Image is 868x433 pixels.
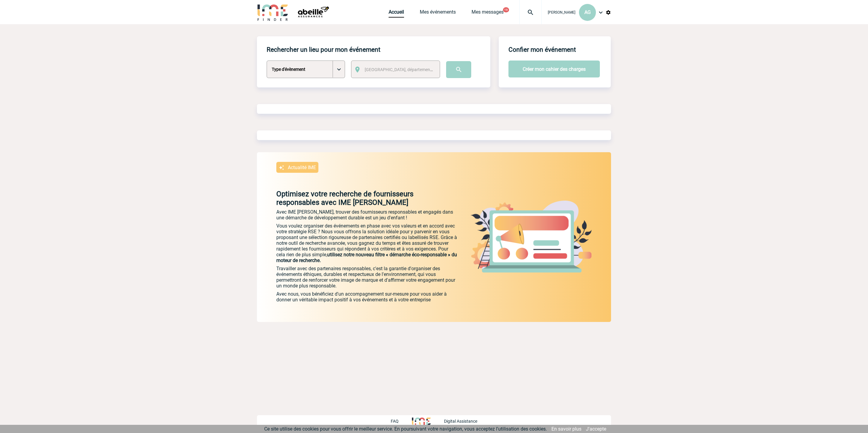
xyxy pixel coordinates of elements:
span: AG [584,9,591,15]
a: FAQ [391,418,412,424]
button: 19 [503,7,509,12]
p: Actualité IME [288,165,316,170]
p: Vous voulez organiser des événements en phase avec vos valeurs et en accord avec votre stratégie ... [276,223,458,263]
a: Accueil [389,9,404,18]
h4: Rechercher un lieu pour mon événement [267,46,380,53]
img: IME-Finder [257,4,288,21]
span: [PERSON_NAME] [548,10,575,15]
p: Avec IME [PERSON_NAME], trouver des fournisseurs responsables et engagés dans une démarche de dév... [276,209,458,221]
a: Mes messages [472,9,504,18]
p: Travailler avec des partenaires responsables, c'est la garantie d'organiser des événements éthiqu... [276,266,458,289]
span: Ce site utilise des cookies pour vous offrir le meilleur service. En poursuivant votre navigation... [264,426,547,432]
span: utilisez notre nouveau filtre « démarche éco-responsable » du moteur de recherche. [276,252,457,263]
button: Créer mon cahier des charges [508,61,600,77]
p: Avec nous, vous bénéficiez d'un accompagnement sur-mesure pour vous aider à donner un véritable i... [276,291,458,322]
input: Submit [446,61,471,78]
a: J'accepte [586,426,606,432]
span: [GEOGRAPHIC_DATA], département, région... [365,67,449,72]
p: FAQ [391,419,399,424]
img: http://www.idealmeetingsevents.fr/ [412,418,431,425]
a: En savoir plus [551,426,581,432]
p: Digital Assistance [444,419,477,424]
h4: Confier mon événement [508,46,576,53]
p: Optimisez votre recherche de fournisseurs responsables avec IME [PERSON_NAME] [257,190,458,207]
img: actu.png [471,201,592,273]
a: Mes événements [420,9,456,18]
